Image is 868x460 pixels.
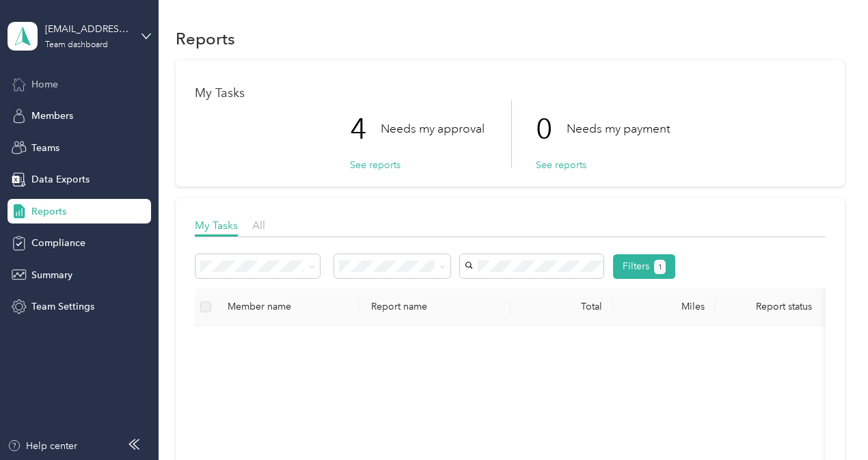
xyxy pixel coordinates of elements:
iframe: Everlance-gr Chat Button Frame [791,383,868,460]
button: Filters1 [613,254,675,279]
span: Team Settings [31,299,94,314]
span: Reports [31,204,66,219]
span: All [252,219,265,232]
p: 4 [350,100,381,158]
div: Miles [624,301,705,312]
span: Compliance [31,236,85,250]
p: 0 [536,100,567,158]
button: See reports [536,158,586,172]
span: My Tasks [195,219,238,232]
p: Needs my approval [381,120,485,137]
span: Home [31,77,58,92]
span: Report status [727,301,841,312]
span: Data Exports [31,172,90,187]
th: Member name [217,288,360,326]
h1: My Tasks [195,86,826,100]
span: Teams [31,141,59,155]
span: 1 [658,261,662,273]
button: 1 [654,260,666,274]
h1: Reports [176,31,235,46]
th: Report name [360,288,511,326]
span: Summary [31,268,72,282]
div: Team dashboard [45,41,108,49]
div: Total [521,301,602,312]
button: See reports [350,158,401,172]
span: Members [31,109,73,123]
div: [EMAIL_ADDRESS][PERSON_NAME][DOMAIN_NAME] [45,22,131,36]
button: Help center [8,439,77,453]
div: Member name [228,301,349,312]
p: Needs my payment [567,120,670,137]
